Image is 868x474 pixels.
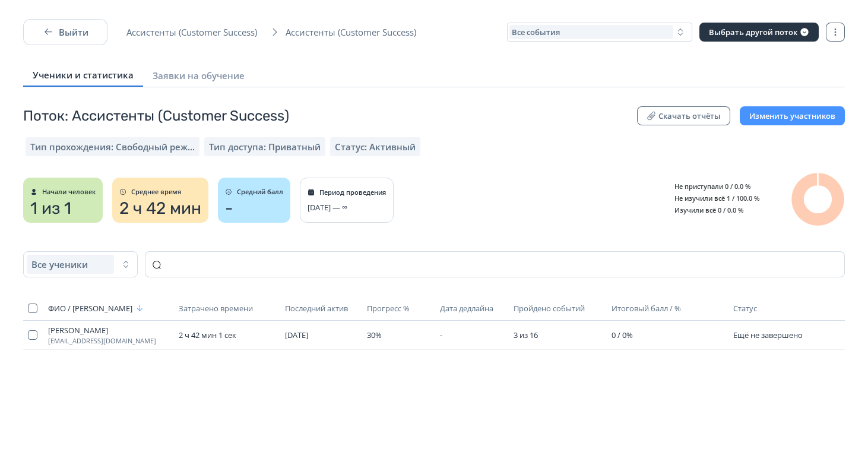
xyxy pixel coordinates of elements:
span: Период проведения [319,189,386,196]
span: Все события [512,27,560,37]
span: 3 из 16 [514,330,538,340]
span: Поток: Ассистенты (Customer Success) [23,106,289,125]
span: 0 / 0% [612,330,633,340]
span: Не изучили всё 1 / 100.0 % [666,194,760,203]
span: Пройдено событий [514,304,585,313]
span: Статус [733,303,757,314]
span: Заявки на обучение [153,69,245,81]
button: ФИО / [PERSON_NAME] [48,301,147,315]
span: [DATE] [285,330,308,340]
button: Изменить участников [740,106,845,125]
span: Не приступали 0 / 0.0 % [666,182,751,191]
span: Изучили всё 0 / 0.0 % [666,206,744,214]
button: Все ученики [23,251,138,277]
span: Ассистенты (Customer Success) [286,26,423,38]
span: Последний актив [285,304,348,313]
span: 1 из 1 [30,199,71,218]
span: Дата дедлайна [440,304,493,313]
span: 2 ч 42 мин 1 сек [179,330,236,340]
button: Скачать отчёты [637,106,730,125]
span: Средний балл [237,188,283,195]
span: Ученики и статистика [33,69,134,81]
button: Дата дедлайна [440,301,496,315]
button: Все события [507,23,692,42]
button: Выйти [23,19,107,45]
span: [DATE] — ∞ [308,203,347,212]
button: Пройдено событий [514,301,587,315]
span: ФИО / [PERSON_NAME] [48,304,132,313]
span: Затрачено времени [179,304,253,313]
button: Выбрать другой поток [699,23,819,42]
span: Статус: Активный [335,141,416,153]
span: Прогресс % [367,304,410,313]
a: [PERSON_NAME][EMAIL_ADDRESS][DOMAIN_NAME] [48,326,169,345]
span: Начали человек [42,188,96,195]
span: Тип прохождения: Свободный режим [30,141,195,153]
span: Ассистенты (Customer Success) [126,26,264,38]
span: - [225,199,233,218]
button: Затрачено времени [179,301,255,315]
span: - [440,330,442,340]
span: [EMAIL_ADDRESS][DOMAIN_NAME] [48,337,169,345]
button: Последний актив [285,301,350,315]
span: Тип доступа: Приватный [209,141,321,153]
button: Итоговый балл / % [612,301,683,315]
span: 30% [367,330,382,340]
span: 2 ч 42 мин [119,199,201,218]
button: Прогресс % [367,301,412,315]
span: Ещё не завершено [733,330,803,340]
span: Все ученики [31,258,88,270]
span: Итоговый балл / % [612,304,681,313]
span: [PERSON_NAME] [48,326,169,335]
span: Среднее время [131,188,181,195]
